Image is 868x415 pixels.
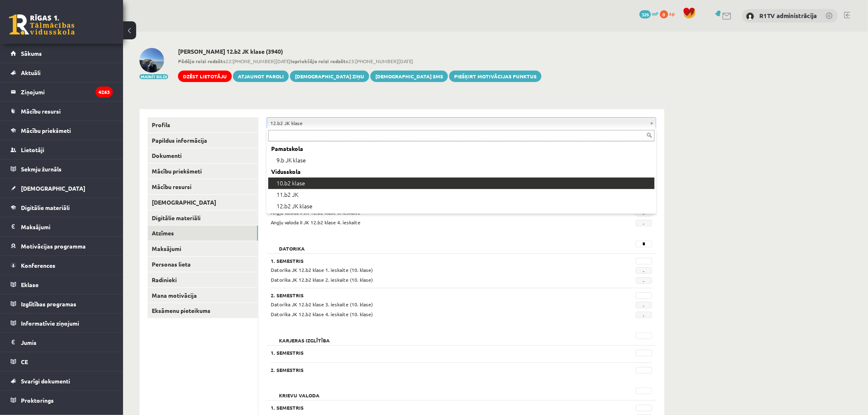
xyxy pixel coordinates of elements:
[268,166,655,178] div: Vidusskola
[268,189,655,201] div: 11.b2 JK
[268,201,655,212] div: 12.b2 JK klase
[268,155,655,166] div: 9.b JK klase
[268,143,655,155] div: Pamatskola
[268,178,655,189] div: 10.b2 klase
